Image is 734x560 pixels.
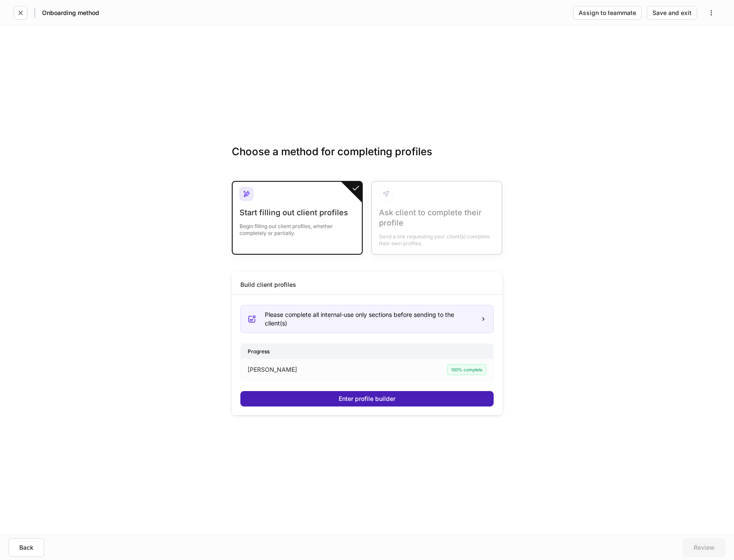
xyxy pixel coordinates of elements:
[9,538,44,557] button: Back
[579,10,636,16] div: Assign to teammate
[232,145,502,172] h3: Choose a method for completing profiles
[248,365,297,374] p: [PERSON_NAME]
[447,364,486,375] div: 100% complete
[241,344,493,359] div: Progress
[339,396,395,402] div: Enter profile builder
[573,6,642,20] button: Assign to teammate
[240,280,296,289] div: Build client profiles
[647,6,697,20] button: Save and exit
[265,310,473,328] div: Please complete all internal-use only sections before sending to the client(s)
[240,391,494,406] button: Enter profile builder
[652,10,692,16] div: Save and exit
[240,218,355,237] div: Begin filling out client profiles, whether completely or partially.
[240,208,355,218] div: Start filling out client profiles
[42,9,99,17] h5: Onboarding method
[19,545,33,551] div: Back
